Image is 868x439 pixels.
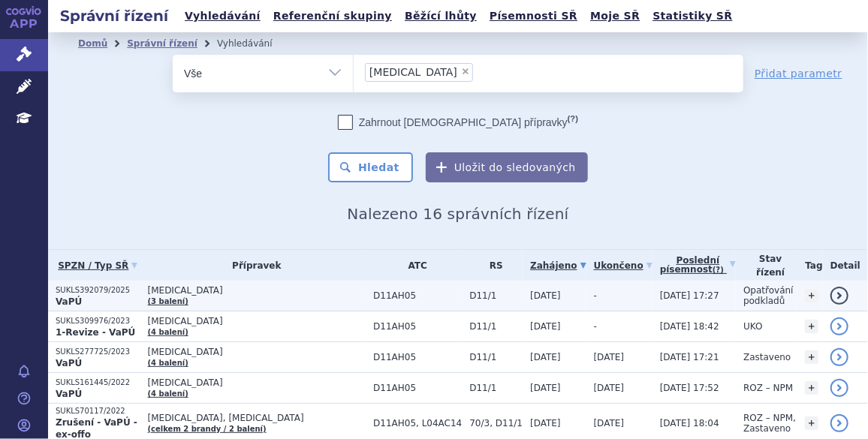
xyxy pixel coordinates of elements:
span: [MEDICAL_DATA] [148,347,366,357]
th: ATC [366,250,462,281]
span: [DATE] 17:52 [660,383,719,393]
span: [MEDICAL_DATA] [148,316,366,326]
span: D11AH05 [373,321,462,332]
a: Písemnosti SŘ [485,6,582,26]
th: Detail [823,250,868,281]
a: Poslednípísemnost(?) [660,250,736,281]
button: Uložit do sledovaných [426,152,588,182]
span: D11AH05 [373,352,462,362]
a: (4 balení) [148,328,188,336]
strong: 1-Revize - VaPÚ [56,327,135,338]
span: ROZ – NPM [743,383,793,393]
span: [DATE] [530,321,561,332]
a: Správní řízení [127,38,197,49]
span: D11AH05 [373,383,462,393]
span: D11AH05 [373,290,462,301]
span: D11AH05, L04AC14 [373,418,462,428]
a: + [805,320,818,333]
span: [DATE] [530,352,561,362]
th: Přípravek [140,250,366,281]
a: Domů [78,38,107,49]
strong: VaPÚ [56,296,82,307]
a: SPZN / Typ SŘ [56,255,140,276]
a: + [805,381,818,395]
a: Statistiky SŘ [648,6,737,26]
a: + [805,416,818,430]
th: RS [462,250,523,281]
span: [DATE] 18:42 [660,321,719,332]
li: Vyhledávání [217,32,292,55]
button: Hledat [328,152,413,182]
span: × [461,67,470,76]
span: D11/1 [469,321,523,332]
p: SUKLS277725/2023 [56,347,140,357]
p: SUKLS70117/2022 [56,406,140,416]
a: Běžící lhůty [400,6,481,26]
span: [DATE] [530,383,561,393]
span: [MEDICAL_DATA] [148,377,366,388]
span: [DATE] 18:04 [660,418,719,428]
a: Referenční skupiny [269,6,396,26]
a: (celkem 2 brandy / 2 balení) [148,425,267,433]
a: Ukončeno [594,255,653,276]
span: ROZ – NPM, Zastaveno [743,413,796,434]
span: D11/1 [469,290,523,301]
a: detail [830,379,848,397]
a: detail [830,287,848,305]
span: [DATE] [594,383,625,393]
a: detail [830,348,848,366]
a: (4 balení) [148,359,188,367]
input: [MEDICAL_DATA] [478,62,486,81]
span: - [594,290,597,301]
abbr: (?) [713,266,724,275]
h2: Správní řízení [48,5,180,26]
span: - [594,321,597,332]
p: SUKLS309976/2023 [56,316,140,326]
a: Moje SŘ [586,6,644,26]
span: [MEDICAL_DATA] [369,67,457,77]
span: [DATE] [530,418,561,428]
a: (3 balení) [148,297,188,305]
span: D11/1 [469,352,523,362]
span: UKO [743,321,762,332]
a: Zahájeno [530,255,586,276]
strong: VaPÚ [56,389,82,399]
span: Opatřování podkladů [743,285,794,306]
p: SUKLS392079/2025 [56,285,140,296]
th: Stav řízení [736,250,797,281]
a: + [805,350,818,364]
p: SUKLS161445/2022 [56,377,140,388]
label: Zahrnout [DEMOGRAPHIC_DATA] přípravky [338,115,578,130]
span: [DATE] [594,418,625,428]
span: [MEDICAL_DATA] [148,285,366,296]
a: Přidat parametr [755,66,842,81]
span: D11/1 [469,383,523,393]
span: [MEDICAL_DATA], [MEDICAL_DATA] [148,413,366,423]
span: [DATE] [594,352,625,362]
abbr: (?) [568,114,578,124]
a: detail [830,414,848,432]
strong: VaPÚ [56,358,82,368]
a: + [805,289,818,302]
span: Nalezeno 16 správních řízení [347,205,568,223]
th: Tag [797,250,822,281]
a: Vyhledávání [180,6,265,26]
span: [DATE] 17:27 [660,290,719,301]
span: Zastaveno [743,352,791,362]
span: 70/3, D11/1 [469,418,523,428]
a: detail [830,317,848,335]
span: [DATE] 17:21 [660,352,719,362]
a: (4 balení) [148,389,188,398]
span: [DATE] [530,290,561,301]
